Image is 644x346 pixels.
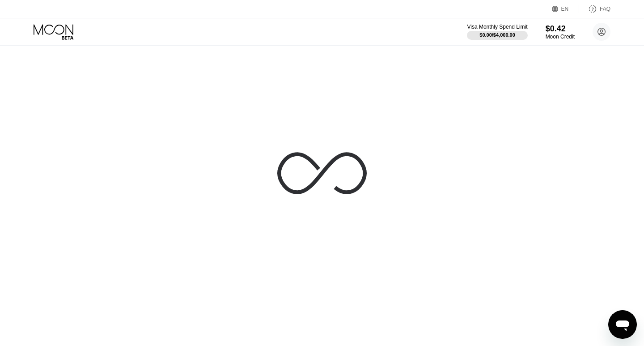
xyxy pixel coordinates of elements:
div: EN [561,6,569,12]
div: FAQ [579,4,610,13]
div: EN [552,4,579,13]
div: Moon Credit [546,34,575,40]
iframe: Button to launch messaging window [608,310,637,339]
div: $0.42Moon Credit [546,24,575,40]
div: $0.00 / $4,000.00 [479,32,515,38]
div: $0.42 [546,24,575,34]
div: FAQ [600,6,610,12]
div: Visa Monthly Spend Limit [467,24,527,30]
div: Visa Monthly Spend Limit$0.00/$4,000.00 [467,24,527,40]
